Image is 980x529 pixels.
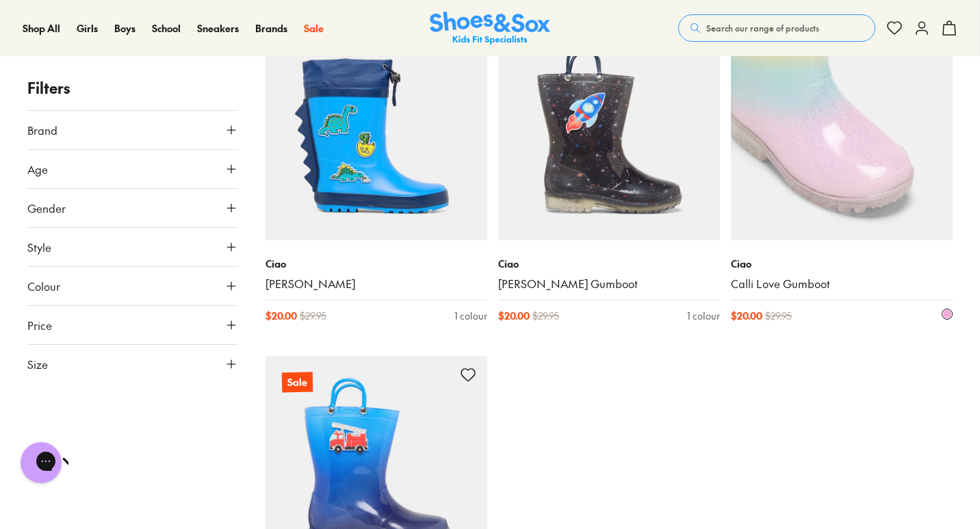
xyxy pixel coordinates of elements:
[498,18,720,240] a: Sale
[687,309,720,323] div: 1 colour
[304,21,324,35] span: Sale
[27,161,48,177] span: Age
[678,14,875,42] button: Search our range of products
[27,306,238,344] button: Price
[731,276,953,292] a: Calli Love Gumboot
[27,111,238,149] button: Brand
[266,18,487,240] a: Sale
[114,21,136,36] a: Boys
[197,21,239,36] a: Sneakers
[282,372,313,393] p: Sale
[27,200,66,216] span: Gender
[454,309,487,323] div: 1 colour
[27,150,238,188] button: Age
[27,228,238,266] button: Style
[498,276,720,292] a: [PERSON_NAME] Gumboot
[498,309,530,323] span: $ 20.00
[14,437,68,488] iframe: Gorgias live chat messenger
[706,22,819,34] span: Search our range of products
[765,309,792,323] span: $ 29.95
[152,21,181,36] a: School
[731,309,762,323] span: $ 20.00
[27,189,238,227] button: Gender
[77,21,98,35] span: Girls
[23,21,60,35] span: Shop All
[27,267,238,305] button: Colour
[266,309,297,323] span: $ 20.00
[114,21,136,35] span: Boys
[731,257,953,271] p: Ciao
[197,21,239,35] span: Sneakers
[77,21,98,36] a: Girls
[430,12,550,45] img: SNS_Logo_Responsive.svg
[498,257,720,271] p: Ciao
[27,317,52,333] span: Price
[27,345,238,383] button: Size
[255,21,287,36] a: Brands
[27,278,60,294] span: Colour
[304,21,324,36] a: Sale
[27,356,48,372] span: Size
[152,21,181,35] span: School
[430,12,550,45] a: Shoes & Sox
[27,122,57,138] span: Brand
[23,21,60,36] a: Shop All
[266,276,487,292] a: [PERSON_NAME]
[27,239,51,255] span: Style
[266,257,487,271] p: Ciao
[532,309,559,323] span: $ 29.95
[255,21,287,35] span: Brands
[300,309,326,323] span: $ 29.95
[731,18,953,240] a: Sale
[27,77,238,99] p: Filters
